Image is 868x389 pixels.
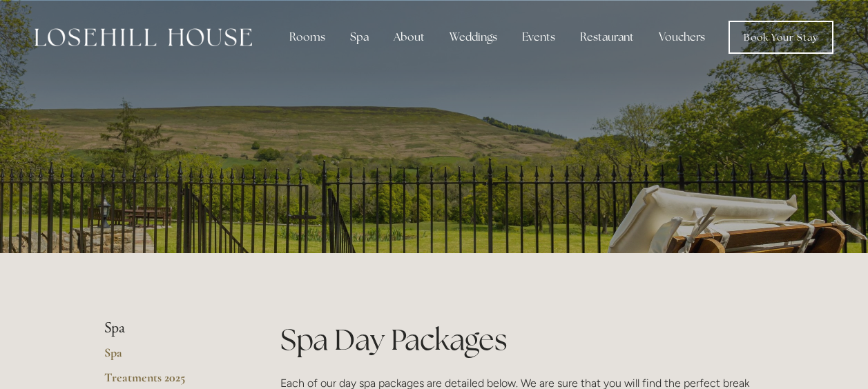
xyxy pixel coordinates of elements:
div: Restaurant [569,23,645,51]
a: Vouchers [648,23,716,51]
div: About [383,23,436,51]
div: Rooms [278,23,336,51]
a: Book Your Stay [729,21,833,54]
li: Spa [104,319,236,337]
a: Spa [104,345,236,370]
h1: Spa Day Packages [280,319,764,360]
img: Losehill House [35,28,252,46]
div: Events [511,23,566,51]
div: Spa [339,23,380,51]
div: Weddings [438,23,508,51]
